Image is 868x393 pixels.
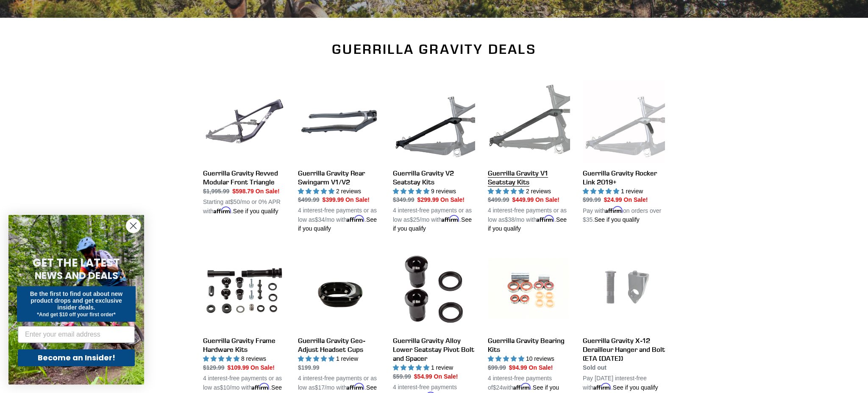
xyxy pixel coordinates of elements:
button: Become an Insider! [18,349,135,366]
h2: Guerrilla Gravity Deals [203,41,665,57]
span: *And get $10 off your first order* [37,312,115,318]
button: Close dialog [126,218,141,233]
span: Be the first to find out about new product drops and get exclusive insider deals. [30,290,123,311]
span: GET THE LATEST [33,255,120,270]
span: NEWS AND DEALS [35,269,118,282]
input: Enter your email address [18,326,135,343]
